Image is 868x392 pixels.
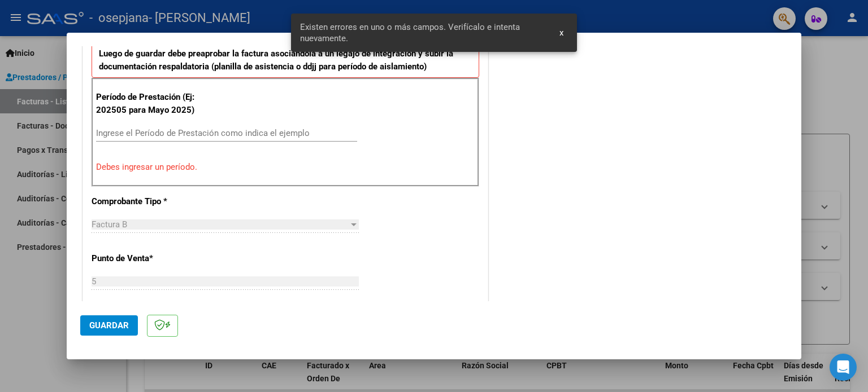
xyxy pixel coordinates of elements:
div: Open Intercom Messenger [830,354,857,381]
p: Comprobante Tipo * [92,195,208,208]
span: Existen errores en uno o más campos. Verifícalo e intenta nuevamente. [300,21,546,44]
span: x [559,28,563,38]
p: Período de Prestación (Ej: 202505 para Mayo 2025) [96,91,210,116]
button: x [550,23,572,43]
span: Guardar [89,320,129,331]
button: Guardar [80,315,138,336]
p: Debes ingresar un período. [96,161,475,174]
span: Factura B [92,219,127,230]
p: Punto de Venta [92,252,208,265]
strong: Luego de guardar debe preaprobar la factura asociandola a un legajo de integración y subir la doc... [99,49,453,72]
